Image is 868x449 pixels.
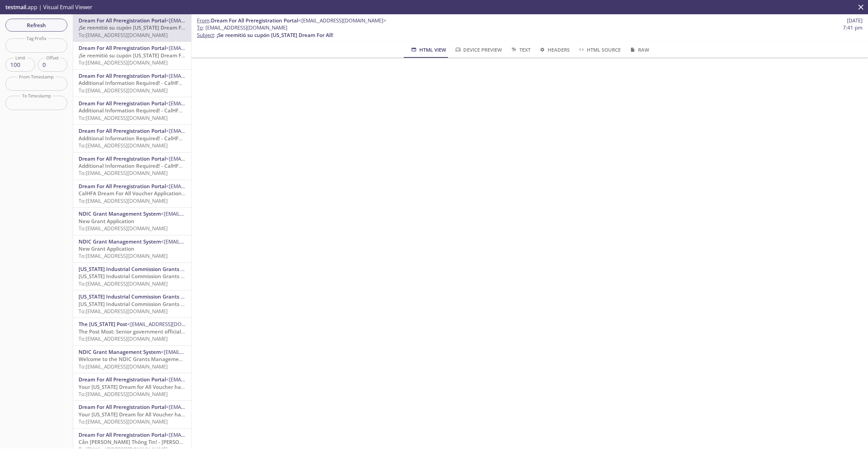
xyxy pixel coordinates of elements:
[79,411,216,418] span: Your [US_STATE] Dream for All Voucher has been Issued!
[79,162,211,169] span: Additional Information Required! - CalHFA Application
[5,19,67,32] button: Refresh
[79,24,195,31] span: ¡Se reemitió su cupón [US_STATE] Dream For All!
[79,418,168,425] span: To: [EMAIL_ADDRESS][DOMAIN_NAME]
[217,32,333,38] span: ¡Se reemitió su cupón [US_STATE] Dream For All!
[166,155,254,162] span: <[EMAIL_ADDRESS][DOMAIN_NAME]>
[73,318,191,345] div: The [US_STATE] Post<[EMAIL_ADDRESS][DOMAIN_NAME]>The Post Most: Senior government officials priva...
[73,14,191,41] div: Dream For All Preregistration Portal<[EMAIL_ADDRESS][DOMAIN_NAME]>¡Se reemitió su cupón [US_STATE...
[73,70,191,97] div: Dream For All Preregistration Portal<[EMAIL_ADDRESS][DOMAIN_NAME]>Additional Information Required...
[578,46,621,54] span: HTML Source
[5,3,26,11] span: testmail
[166,403,254,410] span: <[EMAIL_ADDRESS][DOMAIN_NAME]>
[197,24,287,31] span: : [EMAIL_ADDRESS][DOMAIN_NAME]
[79,183,166,190] span: Dream For All Preregistration Portal
[73,208,191,235] div: NDIC Grant Management System<[EMAIL_ADDRESS][DOMAIN_NAME]>New Grant ApplicationTo:[EMAIL_ADDRESS]...
[79,17,166,24] span: Dream For All Preregistration Portal
[79,293,233,300] span: [US_STATE] Industrial Commission Grants Management System
[79,321,127,327] span: The [US_STATE] Post
[79,266,233,272] span: [US_STATE] Industrial Commission Grants Management System
[79,280,168,287] span: To: [EMAIL_ADDRESS][DOMAIN_NAME]
[79,328,300,335] span: The Post Most: Senior government officials privately warn against firings during shutdown
[79,127,166,134] span: Dream For All Preregistration Portal
[161,348,249,355] span: <[EMAIL_ADDRESS][DOMAIN_NAME]>
[847,17,863,24] span: [DATE]
[79,218,134,224] span: New Grant Application
[79,403,166,410] span: Dream For All Preregistration Portal
[79,356,203,362] span: Welcome to the NDIC Grants Management System
[166,376,254,383] span: <[EMAIL_ADDRESS][DOMAIN_NAME]>
[79,100,166,107] span: Dream For All Preregistration Portal
[197,17,386,24] span: :
[79,363,168,370] span: To: [EMAIL_ADDRESS][DOMAIN_NAME]
[539,46,570,54] span: Headers
[79,32,168,38] span: To: [EMAIL_ADDRESS][DOMAIN_NAME]
[410,46,446,54] span: HTML View
[79,107,211,114] span: Additional Information Required! - CalHFA Application
[79,190,226,197] span: CalHFA Dream For All Voucher Application Received - [DATE]
[166,431,254,438] span: <[EMAIL_ADDRESS][DOMAIN_NAME]>
[73,42,191,69] div: Dream For All Preregistration Portal<[EMAIL_ADDRESS][DOMAIN_NAME]>¡Se reemitió su cupón [US_STATE...
[73,401,191,428] div: Dream For All Preregistration Portal<[EMAIL_ADDRESS][DOMAIN_NAME]>Your [US_STATE] Dream for All V...
[166,100,254,107] span: <[EMAIL_ADDRESS][DOMAIN_NAME]>
[197,17,210,24] span: From
[79,210,161,217] span: NDIC Grant Management System
[127,321,215,327] span: <[EMAIL_ADDRESS][DOMAIN_NAME]>
[79,87,168,94] span: To: [EMAIL_ADDRESS][DOMAIN_NAME]
[79,225,168,232] span: To: [EMAIL_ADDRESS][DOMAIN_NAME]
[79,348,161,355] span: NDIC Grant Management System
[79,155,166,162] span: Dream For All Preregistration Portal
[166,44,254,51] span: <[EMAIL_ADDRESS][DOMAIN_NAME]>
[73,97,191,124] div: Dream For All Preregistration Portal<[EMAIL_ADDRESS][DOMAIN_NAME]>Additional Information Required...
[166,17,254,24] span: <[EMAIL_ADDRESS][DOMAIN_NAME]>
[79,301,273,307] span: [US_STATE] Industrial Commission Grants Management System Password Reset
[161,238,249,245] span: <[EMAIL_ADDRESS][DOMAIN_NAME]>
[79,114,168,121] span: To: [EMAIL_ADDRESS][DOMAIN_NAME]
[73,235,191,263] div: NDIC Grant Management System<[EMAIL_ADDRESS][DOMAIN_NAME]>New Grant ApplicationTo:[EMAIL_ADDRESS]...
[73,263,191,290] div: [US_STATE] Industrial Commission Grants Management System[US_STATE] Industrial Commission Grants ...
[79,169,168,176] span: To: [EMAIL_ADDRESS][DOMAIN_NAME]
[79,197,168,204] span: To: [EMAIL_ADDRESS][DOMAIN_NAME]
[79,431,166,438] span: Dream For All Preregistration Portal
[73,373,191,400] div: Dream For All Preregistration Portal<[EMAIL_ADDRESS][DOMAIN_NAME]>Your [US_STATE] Dream for All V...
[11,21,62,30] span: Refresh
[161,210,249,217] span: <[EMAIL_ADDRESS][DOMAIN_NAME]>
[79,273,273,280] span: [US_STATE] Industrial Commission Grants Management System Password Reset
[73,290,191,318] div: [US_STATE] Industrial Commission Grants Management System[US_STATE] Industrial Commission Grants ...
[79,72,166,79] span: Dream For All Preregistration Portal
[79,376,166,383] span: Dream For All Preregistration Portal
[843,24,863,31] span: 7:41 pm
[79,59,168,66] span: To: [EMAIL_ADDRESS][DOMAIN_NAME]
[211,17,298,24] span: Dream For All Preregistration Portal
[79,44,166,51] span: Dream For All Preregistration Portal
[79,308,168,315] span: To: [EMAIL_ADDRESS][DOMAIN_NAME]
[79,238,161,245] span: NDIC Grant Management System
[197,32,214,38] span: Subject
[629,46,649,54] span: Raw
[510,46,530,54] span: Text
[73,125,191,152] div: Dream For All Preregistration Portal<[EMAIL_ADDRESS][DOMAIN_NAME]>Additional Information Required...
[79,252,168,259] span: To: [EMAIL_ADDRESS][DOMAIN_NAME]
[454,46,502,54] span: Device Preview
[79,335,168,342] span: To: [EMAIL_ADDRESS][DOMAIN_NAME]
[79,391,168,397] span: To: [EMAIL_ADDRESS][DOMAIN_NAME]
[79,383,216,390] span: Your [US_STATE] Dream for All Voucher has been Issued!
[73,180,191,207] div: Dream For All Preregistration Portal<[EMAIL_ADDRESS][DOMAIN_NAME]>CalHFA Dream For All Voucher Ap...
[79,52,195,59] span: ¡Se reemitió su cupón [US_STATE] Dream For All!
[73,346,191,373] div: NDIC Grant Management System<[EMAIL_ADDRESS][DOMAIN_NAME]>Welcome to the NDIC Grants Management S...
[73,152,191,180] div: Dream For All Preregistration Portal<[EMAIL_ADDRESS][DOMAIN_NAME]>Additional Information Required...
[197,24,863,39] p: :
[298,17,386,24] span: <[EMAIL_ADDRESS][DOMAIN_NAME]>
[166,72,254,79] span: <[EMAIL_ADDRESS][DOMAIN_NAME]>
[197,24,203,31] span: To
[79,79,211,86] span: Additional Information Required! - CalHFA Application
[79,142,168,149] span: To: [EMAIL_ADDRESS][DOMAIN_NAME]
[166,183,254,190] span: <[EMAIL_ADDRESS][DOMAIN_NAME]>
[79,135,211,142] span: Additional Information Required! - CalHFA Application
[79,245,134,252] span: New Grant Application
[79,438,229,445] span: Cần [PERSON_NAME] Thông Tin! - [PERSON_NAME] Ký CalHFA
[166,127,254,134] span: <[EMAIL_ADDRESS][DOMAIN_NAME]>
